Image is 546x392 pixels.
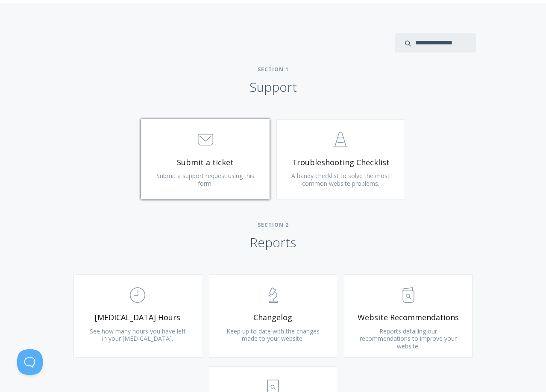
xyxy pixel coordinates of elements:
span: [MEDICAL_DATA] Hours [87,313,189,322]
iframe: Toggle Customer Support [17,349,43,375]
span: Submit a support request using this form. [156,172,254,187]
span: Reports detailing our recommendations to improve your website. [360,327,457,350]
a: [MEDICAL_DATA] Hours See how many hours you have left in your [MEDICAL_DATA]. [73,274,202,358]
a: Website Recommendations Reports detailing our recommendations to improve your website. [344,274,473,358]
a: Submit a ticket Submit a support request using this form. [141,119,270,199]
span: Keep up to date with the changes made to your website. [226,327,320,343]
span: Troubleshooting Checklist [290,158,392,167]
span: A handy checklist to solve the most common website problems. [291,172,390,187]
input: search input [395,33,476,53]
span: Website Recommendations [357,313,459,322]
span: Changelog [222,313,324,322]
span: Submit a ticket [154,158,256,167]
span: See how many hours you have left in your [MEDICAL_DATA]. [90,327,186,343]
a: Changelog Keep up to date with the changes made to your website. [209,274,338,358]
a: Troubleshooting Checklist A handy checklist to solve the most common website problems. [276,119,405,199]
